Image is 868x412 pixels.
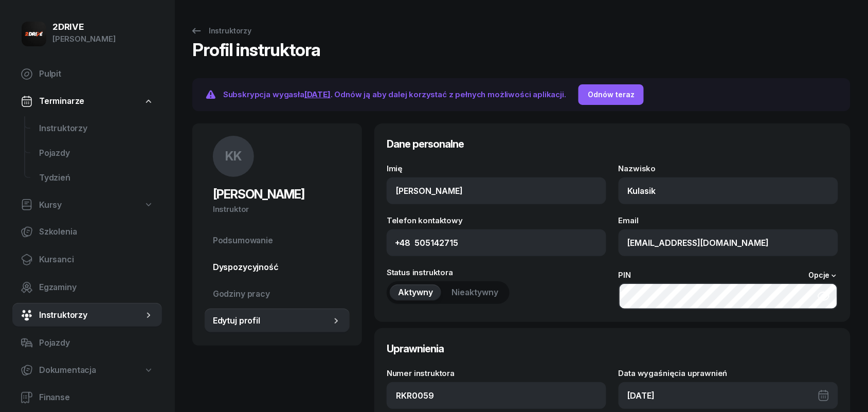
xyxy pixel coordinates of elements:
[588,88,635,101] div: Odnów teraz
[181,21,261,41] a: Instruktorzy
[39,225,154,239] span: Szkolenia
[213,203,341,216] div: Instruktor
[39,391,154,404] span: Finanse
[213,186,341,203] h2: [PERSON_NAME]
[398,286,433,299] span: Aktywny
[190,25,251,37] div: Instruktorzy
[31,141,162,166] a: Pojazdy
[12,275,162,300] a: Egzaminy
[578,84,644,105] button: Odnów teraz
[12,331,162,355] a: Pojazdy
[31,116,162,141] a: Instruktorzy
[31,166,162,190] a: Tydzień
[39,171,154,185] span: Tydzień
[443,284,507,301] button: Nieaktywny
[12,220,162,244] a: Szkolenia
[52,32,116,46] div: [PERSON_NAME]
[223,89,566,99] span: Subskrypcja wygasła . Odnów ją aby dalej korzystać z pełnych możliwości aplikacji.
[451,286,498,299] span: Nieaktywny
[12,193,162,217] a: Kursy
[39,199,62,212] span: Kursy
[39,122,154,135] span: Instruktorzy
[205,228,350,253] a: Podsumowanie
[12,303,162,328] a: Instruktorzy
[39,309,143,322] span: Instruktorzy
[213,234,341,247] span: Podsumowanie
[12,385,162,410] a: Finanse
[192,78,851,111] a: Subskrypcja wygasła[DATE]. Odnów ją aby dalej korzystać z pełnych możliwości aplikacji.Odnów teraz
[213,261,341,274] span: Dyspozycyjność
[192,41,320,66] div: Profil instruktora
[387,341,838,357] h3: Uprawnienia
[12,359,162,382] a: Dokumentacja
[39,336,154,350] span: Pojazdy
[39,281,154,294] span: Egzaminy
[52,23,116,31] div: 2DRIVE
[12,89,162,113] a: Terminarze
[304,89,331,99] span: [DATE]
[12,62,162,86] a: Pulpit
[205,255,350,280] a: Dyspozycyjność
[213,314,331,328] span: Edytuj profil
[225,150,242,163] span: KK
[39,364,96,377] span: Dokumentacja
[39,253,154,266] span: Kursanci
[39,95,84,108] span: Terminarze
[12,247,162,272] a: Kursanci
[39,67,154,81] span: Pulpit
[387,136,838,152] h3: Dane personalne
[205,309,350,333] a: Edytuj profil
[213,288,341,301] span: Godziny pracy
[205,282,350,307] a: Godziny pracy
[390,284,441,301] button: Aktywny
[39,147,154,160] span: Pojazdy
[809,272,838,280] a: Opcje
